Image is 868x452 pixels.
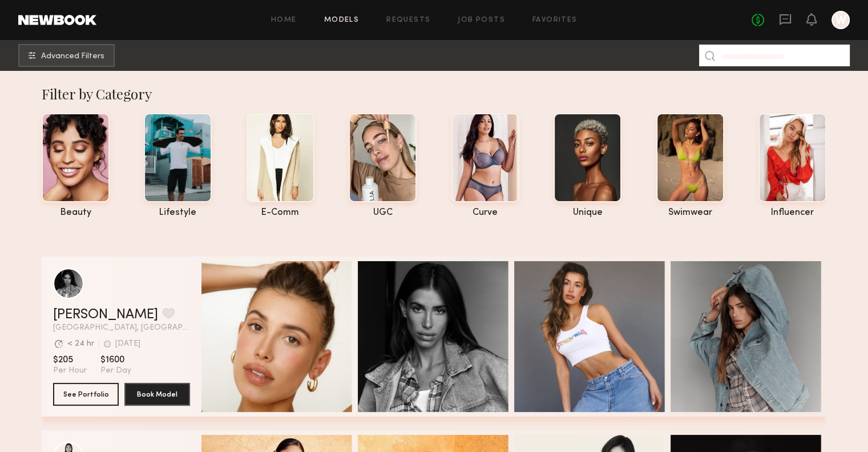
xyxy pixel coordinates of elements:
div: lifestyle [144,208,212,218]
a: Models [324,17,359,24]
button: Book Model [124,383,190,406]
a: Job Posts [458,17,505,24]
span: Per Day [100,366,131,376]
div: UGC [349,208,417,218]
div: [DATE] [115,340,140,348]
a: Home [271,17,297,24]
span: $1600 [100,354,131,366]
button: See Portfolio [53,383,119,406]
div: influencer [758,208,826,218]
div: swimwear [656,208,724,218]
a: [PERSON_NAME] [53,308,158,322]
div: e-comm [247,208,314,218]
span: [GEOGRAPHIC_DATA], [GEOGRAPHIC_DATA] [53,324,190,332]
div: Filter by Category [42,85,826,103]
a: Requests [386,17,430,24]
a: W [831,11,850,29]
span: $205 [53,354,87,366]
div: unique [554,208,621,218]
div: < 24 hr [67,340,94,348]
div: curve [451,208,519,218]
div: beauty [42,208,110,218]
button: Advanced Filters [18,44,115,67]
span: Per Hour [53,366,87,376]
a: Favorites [532,17,578,24]
span: Advanced Filters [41,53,104,61]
